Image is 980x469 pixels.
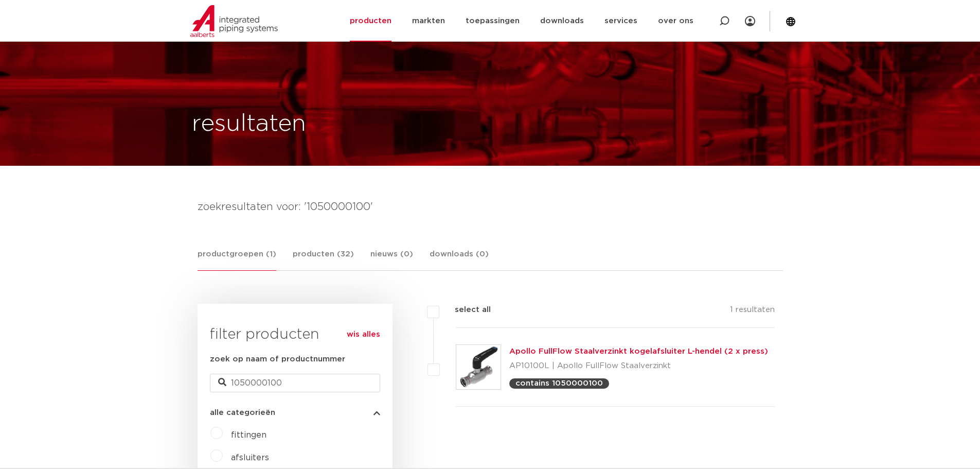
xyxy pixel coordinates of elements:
a: wis alles [347,328,380,341]
a: producten (32) [293,248,354,270]
a: afsluiters [231,454,269,462]
img: Thumbnail for Apollo FullFlow Staalverzinkt kogelafsluiter L-hendel (2 x press) [456,345,501,389]
a: Apollo FullFlow Staalverzinkt kogelafsluiter L-hendel (2 x press) [509,348,768,355]
span: alle categorieën [210,409,275,416]
a: fittingen [231,431,266,439]
label: zoek op naam of productnummer [210,353,345,366]
a: downloads (0) [430,248,489,270]
input: zoeken [210,374,380,392]
p: AP10100L | Apollo FullFlow Staalverzinkt [509,358,768,374]
h1: resultaten [192,108,306,141]
label: select all [439,304,491,316]
p: contains 1050000100 [515,379,603,387]
a: productgroepen (1) [198,248,276,271]
a: nieuws (0) [370,248,413,270]
h4: zoekresultaten voor: '1050000100' [198,199,783,215]
button: alle categorieën [210,409,380,416]
p: 1 resultaten [730,304,775,320]
h3: filter producten [210,324,380,345]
